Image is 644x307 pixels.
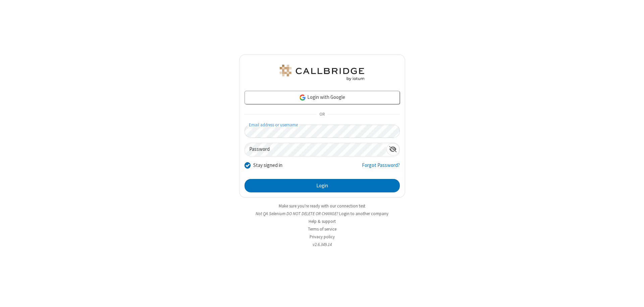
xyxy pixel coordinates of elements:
img: google-icon.png [299,94,306,101]
input: Email address or username [245,125,400,138]
li: Not QA Selenium DO NOT DELETE OR CHANGE? [239,210,405,217]
a: Terms of service [308,226,336,232]
label: Stay signed in [253,162,282,169]
button: Login [245,179,400,192]
a: Forgot Password? [362,162,400,174]
span: OR [317,110,327,119]
a: Login with Google [245,91,400,104]
img: QA Selenium DO NOT DELETE OR CHANGE [278,65,366,81]
a: Privacy policy [310,234,335,240]
div: Show password [386,143,399,156]
li: v2.6.349.14 [239,241,405,248]
a: Help & support [309,219,336,224]
input: Password [245,143,386,156]
a: Make sure you're ready with our connection test [279,203,365,209]
button: Login to another company [339,210,388,217]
